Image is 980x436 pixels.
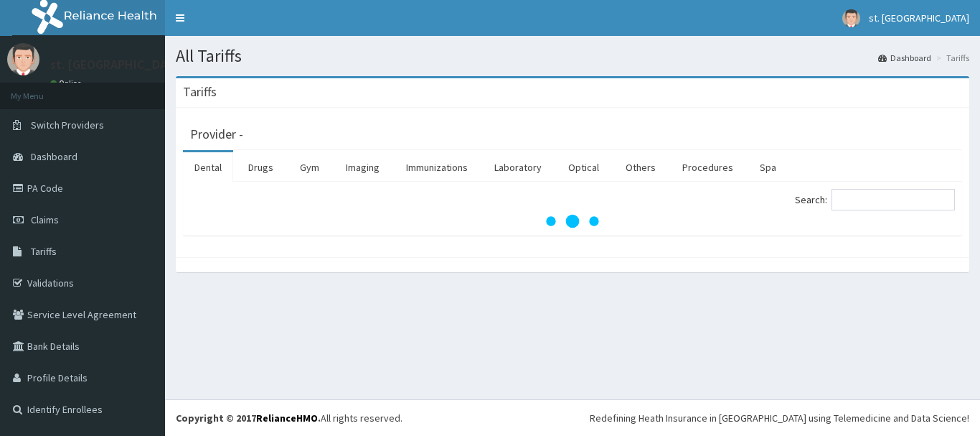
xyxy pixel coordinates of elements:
[50,78,85,88] a: Online
[50,58,186,71] p: st. [GEOGRAPHIC_DATA]
[795,189,955,210] label: Search:
[395,152,479,182] a: Immunizations
[590,411,969,425] div: Redefining Heath Insurance in [GEOGRAPHIC_DATA] using Telemedicine and Data Science!
[544,193,601,250] svg: audio-loading
[614,152,667,182] a: Others
[334,152,391,182] a: Imaging
[183,85,217,98] h3: Tariffs
[31,213,59,226] span: Claims
[671,152,745,182] a: Procedures
[842,9,860,27] img: User Image
[288,152,331,182] a: Gym
[933,52,969,64] li: Tariffs
[256,412,318,425] a: RelianceHMO
[176,47,969,65] h1: All Tariffs
[831,189,955,210] input: Search:
[7,43,39,75] img: User Image
[190,128,243,141] h3: Provider -
[557,152,611,182] a: Optical
[237,152,285,182] a: Drugs
[878,52,931,64] a: Dashboard
[483,152,553,182] a: Laboratory
[869,11,969,24] span: st. [GEOGRAPHIC_DATA]
[183,152,233,182] a: Dental
[31,119,104,131] span: Switch Providers
[176,412,321,425] strong: Copyright © 2017 .
[31,245,57,258] span: Tariffs
[165,399,980,436] footer: All rights reserved.
[748,152,788,182] a: Spa
[31,150,77,163] span: Dashboard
